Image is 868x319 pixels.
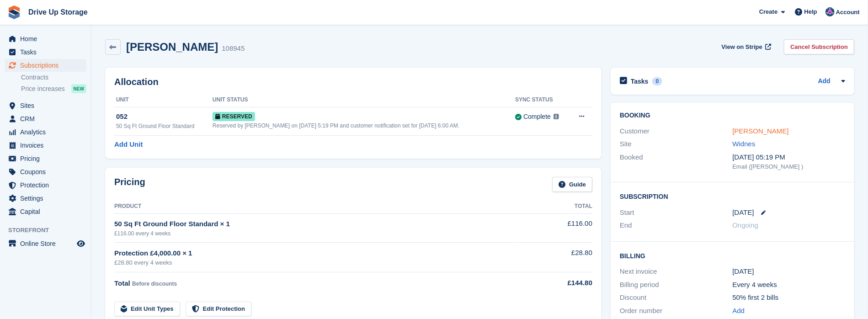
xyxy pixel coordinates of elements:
[519,243,592,272] td: £28.80
[733,152,845,163] div: [DATE] 05:19 PM
[114,93,213,107] th: Unit
[114,177,145,192] h2: Pricing
[620,152,732,171] div: Booked
[5,46,86,58] a: menu
[620,220,732,231] div: End
[652,77,663,85] div: 0
[5,165,86,178] a: menu
[804,7,817,16] span: Help
[21,73,86,82] a: Contracts
[20,59,75,72] span: Subscriptions
[132,281,177,287] span: Before discounts
[7,5,21,19] img: stora-icon-8386f47178a22dfd0bd8f6a31ec36ba5ce8667c1dd55bd0f319d3a0aa187defe.svg
[20,237,75,250] span: Online Store
[114,248,519,259] div: Protection £4,000.00 × 1
[20,192,75,205] span: Settings
[552,177,592,192] a: Guide
[733,221,759,229] span: Ongoing
[620,280,732,290] div: Billing period
[5,139,86,152] a: menu
[20,46,75,58] span: Tasks
[126,41,218,53] h2: [PERSON_NAME]
[116,122,213,130] div: 50 Sq Ft Ground Floor Standard
[5,99,86,112] a: menu
[5,179,86,191] a: menu
[20,112,75,125] span: CRM
[718,39,773,54] a: View on Stripe
[20,32,75,45] span: Home
[5,205,86,218] a: menu
[733,162,845,171] div: Email ([PERSON_NAME] )
[21,84,86,94] a: Price increases NEW
[114,302,180,317] a: Edit Unit Types
[519,213,592,242] td: £116.00
[5,192,86,205] a: menu
[114,279,130,287] span: Total
[620,112,845,119] h2: Booking
[733,280,845,290] div: Every 4 weeks
[519,278,592,288] div: £144.80
[523,112,551,122] div: Complete
[5,32,86,45] a: menu
[21,85,65,93] span: Price increases
[5,59,86,72] a: menu
[620,292,732,303] div: Discount
[186,302,251,317] a: Edit Protection
[114,258,519,267] div: £28.80 every 4 weeks
[222,43,245,54] div: 108945
[75,238,86,249] a: Preview store
[733,140,756,148] a: Widnes
[733,292,845,303] div: 50% first 2 bills
[554,114,559,119] img: icon-info-grey-7440780725fd019a000dd9b08b2336e03edf1995a4989e88bcd33f0948082b44.svg
[631,77,649,85] h2: Tasks
[519,199,592,214] th: Total
[620,266,732,277] div: Next invoice
[759,7,777,16] span: Create
[620,306,732,316] div: Order number
[620,207,732,218] div: Start
[213,122,515,130] div: Reserved by [PERSON_NAME] on [DATE] 5:19 PM and customer notification set for [DATE] 6:00 AM.
[733,207,754,218] time: 2025-09-27 00:00:00 UTC
[620,191,845,201] h2: Subscription
[213,112,255,121] span: Reserved
[620,251,845,260] h2: Billing
[116,112,213,122] div: 052
[5,237,86,250] a: menu
[5,126,86,138] a: menu
[20,126,75,138] span: Analytics
[5,152,86,165] a: menu
[20,99,75,112] span: Sites
[733,306,745,316] a: Add
[620,139,732,149] div: Site
[20,179,75,191] span: Protection
[71,84,86,93] div: NEW
[836,8,860,17] span: Account
[818,76,831,87] a: Add
[825,7,835,16] img: Andy
[733,266,845,277] div: [DATE]
[114,139,143,150] a: Add Unit
[20,152,75,165] span: Pricing
[20,139,75,152] span: Invoices
[8,226,91,235] span: Storefront
[114,229,519,238] div: £116.00 every 4 weeks
[515,93,569,107] th: Sync Status
[114,77,592,87] h2: Allocation
[733,127,789,135] a: [PERSON_NAME]
[114,219,519,229] div: 50 Sq Ft Ground Floor Standard × 1
[722,43,762,52] span: View on Stripe
[784,39,854,54] a: Cancel Subscription
[114,199,519,214] th: Product
[620,126,732,137] div: Customer
[25,5,91,20] a: Drive Up Storage
[20,205,75,218] span: Capital
[213,93,515,107] th: Unit Status
[5,112,86,125] a: menu
[20,165,75,178] span: Coupons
